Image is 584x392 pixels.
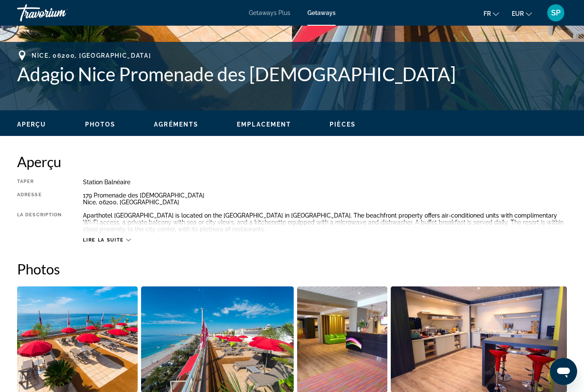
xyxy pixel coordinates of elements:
[154,121,198,128] button: Agréments
[83,237,130,243] button: Lire la suite
[17,2,103,24] a: Travorium
[237,121,291,128] button: Emplacement
[83,192,567,206] div: 179 Promenade des [DEMOGRAPHIC_DATA] Nice, 06200, [GEOGRAPHIC_DATA]
[512,7,532,20] button: Change currency
[17,153,567,170] h2: Aperçu
[17,63,567,85] h1: Adagio Nice Promenade des [DEMOGRAPHIC_DATA]
[330,121,356,128] span: Pièces
[307,9,336,16] a: Getaways
[330,121,356,128] button: Pièces
[249,9,290,16] a: Getaways Plus
[512,10,524,17] span: EUR
[551,9,560,17] span: SP
[85,121,116,128] button: Photos
[550,358,577,385] iframe: Bouton de lancement de la fenêtre de messagerie
[83,179,567,186] div: Station balnéaire
[484,7,499,20] button: Change language
[83,237,124,243] span: Lire la suite
[32,52,151,59] span: Nice, 06200, [GEOGRAPHIC_DATA]
[545,4,567,22] button: User Menu
[17,212,62,233] div: La description
[17,121,47,128] button: Aperçu
[154,121,198,128] span: Agréments
[17,179,62,186] div: Taper
[17,121,47,128] span: Aperçu
[83,212,567,233] div: Aparthotel [GEOGRAPHIC_DATA] is located on the [GEOGRAPHIC_DATA] in [GEOGRAPHIC_DATA]. The beachf...
[17,192,62,206] div: Adresse
[85,121,116,128] span: Photos
[484,10,491,17] span: fr
[17,260,567,277] h2: Photos
[237,121,291,128] span: Emplacement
